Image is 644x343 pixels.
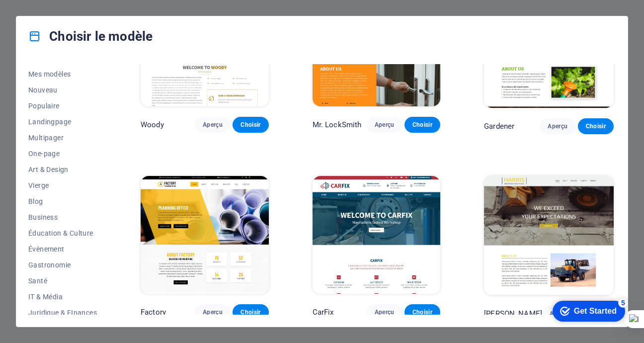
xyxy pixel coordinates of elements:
span: Aperçu [548,122,567,130]
span: Gastronomie [28,261,97,269]
p: Factory [141,307,166,317]
span: Business [28,213,97,221]
button: Aperçu [195,117,231,133]
span: Mes modèles [28,70,97,78]
button: Aperçu [542,306,577,322]
span: Aperçu [374,121,394,129]
button: Juridique & FInances [28,305,97,321]
p: Gardener [484,121,514,131]
button: Aperçu [540,118,575,134]
button: IT & Média [28,289,97,305]
span: Nouveau [28,86,97,94]
span: Choisir [241,121,260,129]
button: Choisir [233,117,268,133]
button: Aperçu [195,304,231,320]
span: Art & Design [28,166,97,173]
img: Harris [484,176,614,295]
button: Choisir [404,304,440,320]
span: Multipager [28,134,97,142]
button: Mes modèles [28,66,97,82]
span: Choisir [412,121,432,129]
span: Blog [28,197,97,205]
h4: Choisir le modèle [28,28,153,44]
button: Évènement [28,241,97,257]
span: Choisir [241,308,260,316]
button: Choisir [578,118,614,134]
button: Business [28,209,97,225]
span: Landingpage [28,118,97,126]
button: Santé [28,273,97,289]
span: Aperçu [203,308,223,316]
button: Choisir [404,117,440,133]
span: Vierge [28,181,97,189]
div: Get Started [29,11,72,20]
p: [PERSON_NAME] [484,309,542,319]
button: Aperçu [366,117,402,133]
p: CarFix [313,307,334,317]
p: Mr. LockSmith [313,120,362,130]
span: Santé [28,277,97,285]
button: Vierge [28,177,97,193]
button: Gastronomie [28,257,97,273]
span: Évènement [28,245,97,253]
span: One-page [28,150,97,158]
img: CarFix [313,176,441,294]
span: Aperçu [203,121,223,129]
span: Choisir [412,308,432,316]
button: Landingpage [28,114,97,130]
button: Multipager [28,130,97,146]
span: Choisir [586,122,606,130]
button: Nouveau [28,82,97,98]
button: Éducation & Culture [28,225,97,241]
button: One-page [28,146,97,162]
span: Éducation & Culture [28,229,97,237]
span: Juridique & FInances [28,309,97,317]
img: Factory [141,176,269,294]
p: Woody [141,120,164,130]
div: 5 [74,2,83,12]
button: Aperçu [366,304,402,320]
button: Blog [28,193,97,209]
button: Choisir [233,304,268,320]
div: Get Started 5 items remaining, 0% complete [8,5,80,26]
button: Populaire [28,98,97,114]
span: IT & Média [28,293,97,301]
span: Populaire [28,102,97,110]
button: Art & Design [28,162,97,177]
span: Aperçu [374,308,394,316]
